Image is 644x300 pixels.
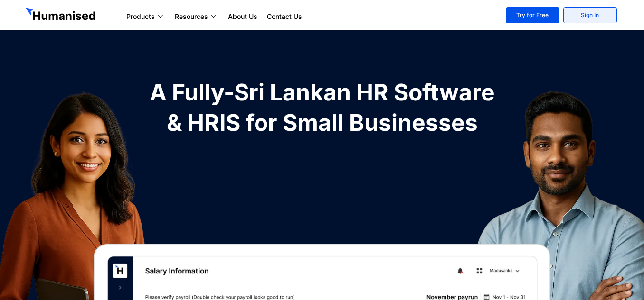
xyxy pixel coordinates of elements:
[223,11,262,22] a: About Us
[25,8,97,23] img: GetHumanised Logo
[506,7,559,23] a: Try for Free
[563,7,617,23] a: Sign In
[144,77,500,138] h1: A Fully-Sri Lankan HR Software & HRIS for Small Businesses
[122,11,170,22] a: Products
[170,11,223,22] a: Resources
[262,11,307,22] a: Contact Us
